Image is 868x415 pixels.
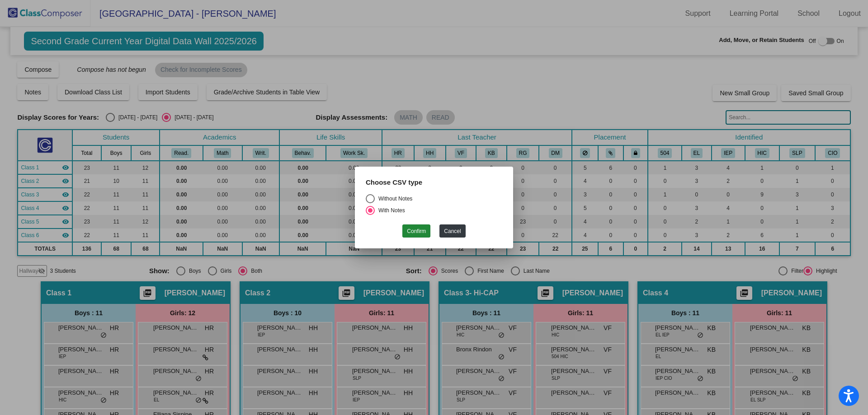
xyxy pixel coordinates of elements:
[439,224,465,238] button: Cancel
[375,195,412,203] div: Without Notes
[375,206,405,214] div: With Notes
[402,224,430,238] button: Confirm
[366,177,422,188] label: Choose CSV type
[366,194,502,218] mat-radio-group: Select an option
